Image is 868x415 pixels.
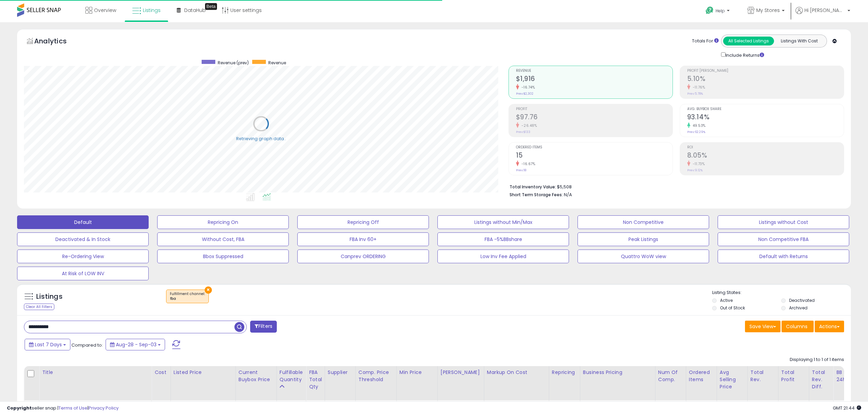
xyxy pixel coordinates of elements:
[796,7,850,22] a: Hi [PERSON_NAME]
[17,215,149,229] button: Default
[578,215,709,229] button: Non Competitive
[440,369,481,376] div: [PERSON_NAME]
[552,369,577,376] div: Repricing
[358,369,394,383] div: Comp. Price Threshold
[116,341,157,348] span: Aug-28 - Sep-03
[236,135,286,142] div: Retrieving graph data..
[7,405,32,411] strong: Copyright
[687,151,844,161] h2: 8.05%
[157,250,289,263] button: Bbox Suppressed
[25,339,70,350] button: Last 7 Days
[157,232,289,246] button: Without Cost, FBA
[157,215,289,229] button: Repricing On
[24,304,54,310] div: Clear All Filters
[756,7,780,14] span: My Stores
[325,366,355,400] th: CSV column name: cust_attr_1_Supplier
[812,369,830,390] div: Total Rev. Diff.
[399,369,435,376] div: Min Price
[718,232,849,246] button: Non Competitive FBA
[720,297,733,303] label: Active
[34,36,80,48] h5: Analytics
[250,321,277,333] button: Filters
[583,369,652,376] div: Business Pricing
[516,130,530,134] small: Prev: $133
[815,321,844,332] button: Actions
[297,232,429,246] button: FBA Inv 60+
[58,405,87,411] a: Terms of Use
[690,161,705,166] small: -11.73%
[716,51,772,59] div: Include Returns
[782,321,814,332] button: Columns
[687,168,703,172] small: Prev: 9.12%
[712,290,851,296] p: Listing States:
[487,369,546,376] div: Markup on Cost
[143,7,161,14] span: Listings
[328,369,353,376] div: Supplier
[692,38,719,44] div: Totals For
[516,168,526,172] small: Prev: 18
[804,7,845,14] span: Hi [PERSON_NAME]
[7,405,119,412] div: seller snap | |
[516,69,673,73] span: Revenue
[687,75,844,84] h2: 5.10%
[106,339,165,350] button: Aug-28 - Sep-03
[833,405,861,411] span: 2025-09-11 21:44 GMT
[658,369,683,383] div: Num of Comp.
[94,7,116,14] span: Overview
[516,92,533,96] small: Prev: $2,302
[687,113,844,122] h2: 93.14%
[36,292,63,302] h5: Listings
[720,369,745,390] div: Avg Selling Price
[789,297,815,303] label: Deactivated
[437,215,569,229] button: Listings without Min/Max
[750,369,775,383] div: Total Rev.
[689,369,714,383] div: Ordered Items
[687,107,844,111] span: Avg. Buybox Share
[836,369,861,383] div: BB Share 24h.
[71,342,103,348] span: Compared to:
[297,215,429,229] button: Repricing Off
[723,37,774,45] button: All Selected Listings
[437,232,569,246] button: FBA -5%BBshare
[516,146,673,149] span: Ordered Items
[519,85,535,90] small: -16.74%
[789,305,808,311] label: Archived
[578,232,709,246] button: Peak Listings
[720,305,745,311] label: Out of Stock
[154,369,168,376] div: Cost
[17,250,149,263] button: Re-Ordering View
[516,151,673,161] h2: 15
[170,296,205,301] div: fba
[690,85,705,90] small: -11.76%
[687,69,844,73] span: Profit [PERSON_NAME]
[510,182,839,190] li: $5,508
[690,123,706,128] small: 49.53%
[519,123,537,128] small: -26.48%
[687,146,844,149] span: ROI
[716,8,725,14] span: Help
[516,113,673,122] h2: $97.76
[781,369,806,383] div: Total Profit
[510,192,563,198] b: Short Term Storage Fees:
[510,184,556,190] b: Total Inventory Value:
[790,357,844,363] div: Displaying 1 to 1 of 1 items
[205,3,217,10] div: Tooltip anchor
[786,323,808,330] span: Columns
[774,37,825,45] button: Listings With Cost
[174,369,233,376] div: Listed Price
[437,250,569,263] button: Low Inv Fee Applied
[280,369,303,383] div: Fulfillable Quantity
[89,405,119,411] a: Privacy Policy
[718,215,849,229] button: Listings without Cost
[42,369,149,376] div: Title
[718,250,849,263] button: Default with Returns
[309,369,322,390] div: FBA Total Qty
[205,286,212,294] button: ×
[516,107,673,111] span: Profit
[239,369,274,383] div: Current Buybox Price
[564,191,572,198] span: N/A
[35,341,62,348] span: Last 7 Days
[519,161,535,166] small: -16.67%
[184,7,206,14] span: DataHub
[484,366,549,400] th: The percentage added to the cost of goods (COGS) that forms the calculator for Min & Max prices.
